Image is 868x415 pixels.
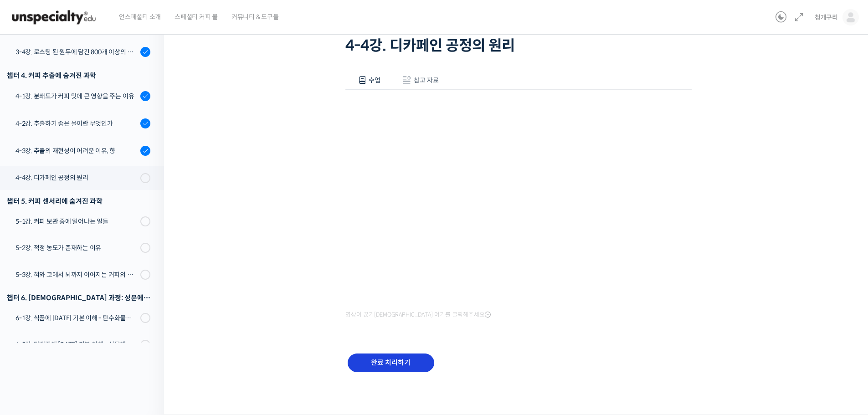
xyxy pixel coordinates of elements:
h1: 4-4강. 디카페인 공정의 원리 [345,37,692,54]
span: 수업 [369,76,380,84]
div: 6-2강. 단백질에 [DATE] 기본 이해 - 식물에서 왜 카페인이 만들어질까 [15,339,138,349]
span: 홈 [29,302,34,310]
div: 4-4강. 디카페인 공정의 원리 [15,173,138,183]
div: 3-4강. 로스팅 된 원두에 담긴 800개 이상의 향기 물질 [15,47,138,57]
span: 대화 [83,303,94,310]
span: 설정 [141,302,152,310]
div: 4-2강. 추출하기 좋은 물이란 무엇인가 [15,118,138,128]
div: 챕터 4. 커피 추출에 숨겨진 과학 [7,69,150,82]
span: 영상이 끊기[DEMOGRAPHIC_DATA] 여기를 클릭해주세요 [345,311,491,318]
input: 완료 처리하기 [348,354,434,372]
div: 4-1강. 분쇄도가 커피 맛에 큰 영향을 주는 이유 [15,91,138,101]
div: 챕터 5. 커피 센서리에 숨겨진 과학 [7,195,150,207]
div: 5-3강. 혀와 코에서 뇌까지 이어지는 커피의 자극 [15,270,138,280]
a: 설정 [118,289,175,312]
div: 6-1강. 식품에 [DATE] 기본 이해 - 탄수화물에서 향미 물질까지 [15,313,138,323]
a: 대화 [60,289,118,312]
span: 청개구리 [815,13,838,21]
a: 홈 [3,289,60,312]
div: 4-3강. 추출의 재현성이 어려운 이유, 향 [15,146,138,156]
div: 챕터 6. [DEMOGRAPHIC_DATA] 과정: 성분에 [DATE] 이해 [7,292,150,304]
div: 5-1강. 커피 보관 중에 일어나는 일들 [15,216,138,226]
span: 참고 자료 [414,76,439,84]
div: 5-2강. 적정 농도가 존재하는 이유 [15,243,138,253]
